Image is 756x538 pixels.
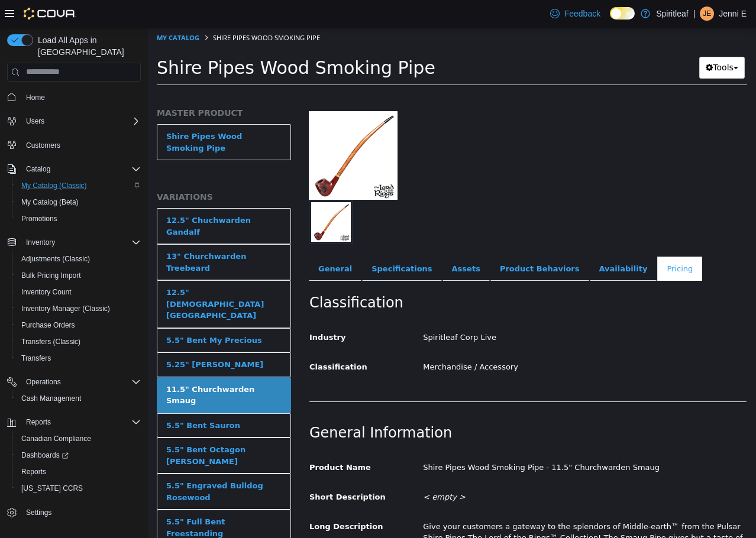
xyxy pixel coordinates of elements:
[18,223,134,247] div: 13" Churchwarden Treebeard
[17,465,141,479] span: Reports
[161,84,250,173] img: 150
[18,417,134,440] div: 5.5" Bent Octagon [PERSON_NAME]
[17,318,80,332] a: Purchase Orders
[161,267,599,285] h2: Classification
[21,90,50,105] a: Home
[2,414,146,430] button: Reports
[21,415,56,429] button: Reports
[161,465,238,474] span: Short Description
[21,467,46,477] span: Reports
[12,430,146,447] button: Canadian Compliance
[12,284,146,300] button: Inventory Count
[26,377,61,387] span: Operations
[17,212,141,226] span: Promotions
[656,7,688,21] p: Spiritleaf
[24,8,76,20] img: Cova
[12,464,146,480] button: Reports
[21,451,69,460] span: Dashboards
[65,6,172,15] span: Shire Pipes Wood Smoking Pipe
[21,254,90,264] span: Adjustments (Classic)
[17,448,141,462] span: Dashboards
[21,235,60,249] button: Inventory
[266,460,608,481] div: < empty >
[21,162,141,176] span: Catalog
[26,508,51,517] span: Settings
[21,320,75,330] span: Purchase Orders
[12,210,146,227] button: Promotions
[9,164,143,175] h5: VARIATIONS
[703,7,711,21] span: JE
[700,7,714,21] div: Jenni E
[266,300,608,321] div: Spiritleaf Corp Live
[161,335,219,344] span: Classification
[17,179,92,193] a: My Catalog (Classic)
[21,484,83,493] span: [US_STATE] CCRS
[26,116,44,126] span: Users
[26,417,51,427] span: Reports
[12,267,146,284] button: Bulk Pricing Import
[21,138,65,153] a: Customers
[26,238,55,247] span: Inventory
[21,415,141,429] span: Reports
[21,375,66,389] button: Operations
[161,397,599,415] h2: General Information
[17,195,141,209] span: My Catalog (Beta)
[17,212,62,226] a: Promotions
[17,391,86,406] a: Cash Management
[12,194,146,210] button: My Catalog (Beta)
[17,318,141,332] span: Purchase Orders
[21,505,141,520] span: Settings
[21,235,141,249] span: Inventory
[509,229,554,254] a: Pricing
[17,195,83,209] a: My Catalog (Beta)
[12,333,146,350] button: Transfers (Classic)
[442,229,509,254] a: Availability
[2,234,146,251] button: Inventory
[21,287,72,297] span: Inventory Count
[266,330,608,351] div: Merchandise / Accessory
[551,30,597,51] button: Tools
[21,90,141,105] span: Home
[266,430,608,451] div: Shire Pipes Wood Smoking Pipe - 11.5" Churchwarden Smaug
[12,251,146,267] button: Adjustments (Classic)
[21,114,141,128] span: Users
[21,214,57,223] span: Promotions
[564,8,600,20] span: Feedback
[17,335,141,349] span: Transfers (Classic)
[161,495,235,504] span: Long Description
[17,285,76,299] a: Inventory Count
[9,30,287,51] span: Shire Pipes Wood Smoking Pipe
[21,434,91,443] span: Canadian Compliance
[9,97,143,133] a: Shire Pipes Wood Smoking Pipe
[2,89,146,106] button: Home
[12,300,146,317] button: Inventory Manager (Classic)
[17,252,141,266] span: Adjustments (Classic)
[21,181,87,190] span: My Catalog (Classic)
[18,489,134,524] div: 5.5" Full Bent Freestanding [GEOGRAPHIC_DATA]
[9,6,51,15] a: My Catalog
[610,7,635,20] input: Dark Mode
[17,285,141,299] span: Inventory Count
[12,177,146,194] button: My Catalog (Classic)
[17,351,141,365] span: Transfers
[21,375,141,389] span: Operations
[545,2,605,25] a: Feedback
[18,393,92,404] div: 5.5" Bent Sauron
[21,505,56,520] a: Settings
[161,306,198,315] span: Industry
[17,252,95,266] a: Adjustments (Classic)
[21,271,81,280] span: Bulk Pricing Import
[12,447,146,464] a: Dashboards
[2,161,146,177] button: Catalog
[12,317,146,333] button: Purchase Orders
[2,374,146,390] button: Operations
[2,137,146,154] button: Customers
[719,7,747,21] p: Jenni E
[2,504,146,521] button: Settings
[18,356,134,380] div: 11.5" Churchwarden Smaug
[18,187,134,210] div: 12.5" Chuchwarden Gandalf
[26,93,45,102] span: Home
[214,229,293,254] a: Specifications
[693,7,696,21] p: |
[2,113,146,129] button: Users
